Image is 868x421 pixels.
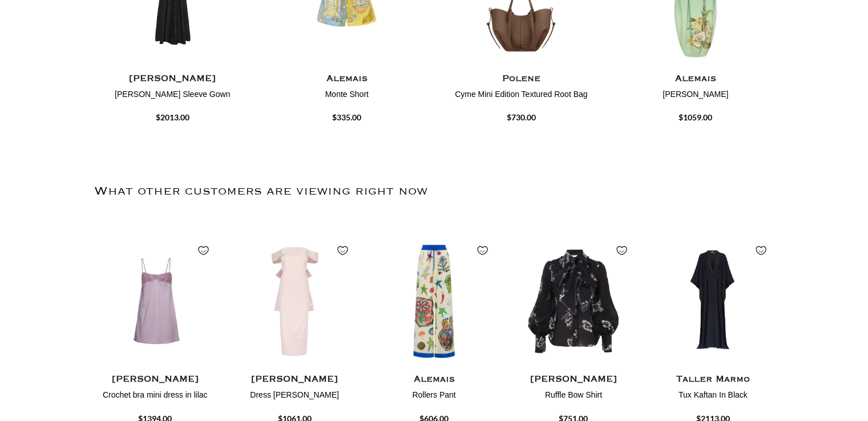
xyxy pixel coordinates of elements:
[443,69,600,124] a: Polene Cyme Mini Edition Textured Root Bag $730.00
[373,390,495,401] h4: Rollers Pant
[268,89,426,100] h4: Monte Short
[94,69,252,124] a: [PERSON_NAME] [PERSON_NAME] Sleeve Gown $2013.00
[94,390,216,401] h4: Crochet bra mini dress in lilac
[268,72,426,86] h4: Alemais
[332,112,361,122] span: $335.00
[443,89,600,100] h4: Cyme Mini Edition Textured Root Bag
[652,233,774,370] img: Taller-Marmo-Tux-Kaftan-In-Black-scaled20265_nobg.png
[443,72,600,86] h4: Polene
[617,89,774,100] h4: [PERSON_NAME]
[507,112,536,122] span: $730.00
[156,112,189,122] span: $2013.00
[652,390,774,401] h4: Tux Kaftan In Black
[94,72,252,86] h4: [PERSON_NAME]
[373,233,495,370] img: Alemais-Rollers-Pant.jpg
[512,233,635,370] img: Zimmermann-Ruffle-Bow-Shirt.jpg
[617,69,774,124] a: Alemais [PERSON_NAME] $1059.00
[512,390,635,401] h4: Ruffle Bow Shirt
[233,390,356,401] h4: Dress [PERSON_NAME]
[268,69,426,124] a: Alemais Monte Short $335.00
[233,233,356,370] img: Bernadette-Dress-Julia-scaled.jpg
[94,161,774,221] h2: What other customers are viewing right now
[94,89,252,100] h4: [PERSON_NAME] Sleeve Gown
[94,373,216,387] h4: [PERSON_NAME]
[373,373,495,387] h4: Alemais
[233,373,356,387] h4: [PERSON_NAME]
[94,233,216,370] img: Magda-Butrym-Crochet-bra-mini-dress-in-lilac-scaled89234_nobg.png
[679,112,712,122] span: $1059.00
[512,373,635,387] h4: [PERSON_NAME]
[652,373,774,387] h4: Taller Marmo
[617,72,774,86] h4: Alemais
